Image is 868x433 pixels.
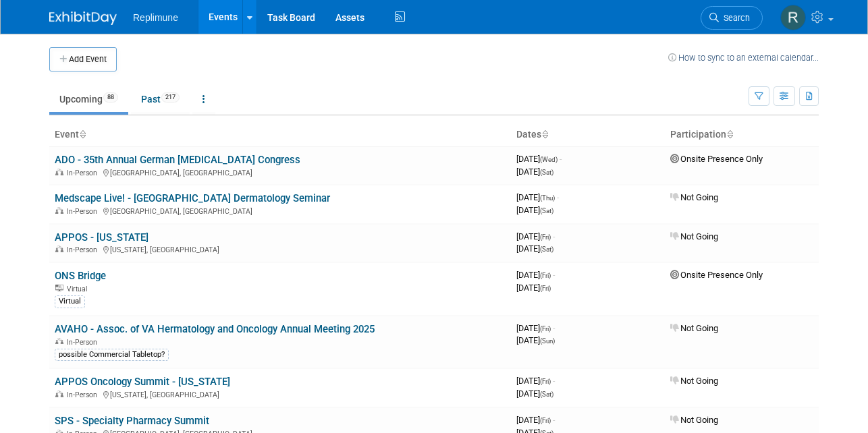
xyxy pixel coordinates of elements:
[55,295,85,308] div: Virtual
[726,129,733,140] a: Sort by Participation Type
[55,243,506,254] div: [US_STATE], [GEOGRAPHIC_DATA]
[55,338,63,345] img: In-Person Event
[516,388,553,399] span: [DATE]
[55,285,63,291] img: Virtual Event
[719,13,750,23] span: Search
[540,378,551,385] span: (Fri)
[670,415,718,425] span: Not Going
[560,154,562,164] span: -
[540,246,553,253] span: (Sat)
[540,156,558,163] span: (Wed)
[55,391,63,397] img: In-Person Event
[670,154,763,164] span: Onsite Presence Only
[67,338,101,347] span: In-Person
[516,415,555,425] span: [DATE]
[133,12,178,23] span: Replimune
[55,388,506,399] div: [US_STATE], [GEOGRAPHIC_DATA]
[516,167,553,177] span: [DATE]
[516,192,559,202] span: [DATE]
[553,415,555,425] span: -
[511,123,665,146] th: Dates
[516,243,553,254] span: [DATE]
[55,205,506,216] div: [GEOGRAPHIC_DATA], [GEOGRAPHIC_DATA]
[49,123,511,146] th: Event
[516,335,555,345] span: [DATE]
[670,270,763,280] span: Onsite Presence Only
[55,169,63,175] img: In-Person Event
[516,376,555,386] span: [DATE]
[540,417,551,424] span: (Fri)
[540,233,551,241] span: (Fri)
[670,231,718,241] span: Not Going
[701,6,763,30] a: Search
[55,231,148,243] a: APPOS - [US_STATE]
[49,47,117,71] button: Add Event
[67,285,91,293] span: Virtual
[540,194,555,202] span: (Thu)
[541,129,548,140] a: Sort by Start Date
[103,92,118,103] span: 88
[516,270,555,280] span: [DATE]
[557,192,559,202] span: -
[67,169,101,177] span: In-Person
[540,272,551,279] span: (Fri)
[516,283,551,293] span: [DATE]
[665,123,819,146] th: Participation
[540,337,555,345] span: (Sun)
[55,349,169,361] div: possible Commercial Tabletop?
[553,270,555,280] span: -
[55,415,209,427] a: SPS - Specialty Pharmacy Summit
[516,205,553,215] span: [DATE]
[540,391,553,398] span: (Sat)
[670,323,718,333] span: Not Going
[67,246,101,254] span: In-Person
[780,5,806,30] img: Rick Pham
[670,192,718,202] span: Not Going
[55,246,63,252] img: In-Person Event
[55,154,300,166] a: ADO - 35th Annual German [MEDICAL_DATA] Congress
[79,129,86,140] a: Sort by Event Name
[670,376,718,386] span: Not Going
[55,376,230,388] a: APPOS Oncology Summit - [US_STATE]
[516,231,555,241] span: [DATE]
[55,323,375,335] a: AVAHO - Assoc. of VA Hermatology and Oncology Annual Meeting 2025
[540,325,551,333] span: (Fri)
[67,207,101,216] span: In-Person
[553,323,555,333] span: -
[55,207,63,214] img: In-Person Event
[540,169,553,176] span: (Sat)
[516,154,562,164] span: [DATE]
[67,391,101,399] span: In-Person
[131,86,190,112] a: Past217
[55,270,106,282] a: ONS Bridge
[540,285,551,292] span: (Fri)
[55,167,506,177] div: [GEOGRAPHIC_DATA], [GEOGRAPHIC_DATA]
[161,92,180,103] span: 217
[49,11,117,25] img: ExhibitDay
[49,86,128,112] a: Upcoming88
[553,231,555,241] span: -
[516,323,555,333] span: [DATE]
[540,207,553,214] span: (Sat)
[55,192,330,204] a: Medscape Live! - [GEOGRAPHIC_DATA] Dermatology Seminar
[553,376,555,386] span: -
[668,53,819,63] a: How to sync to an external calendar...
